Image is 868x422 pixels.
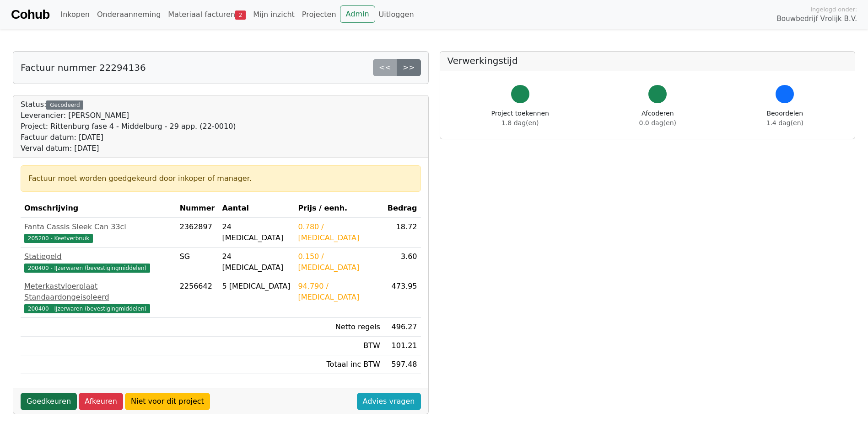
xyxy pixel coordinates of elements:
span: 200400 - IJzerwaren (bevestigingmiddelen) [24,264,150,273]
td: 496.27 [384,318,421,337]
div: 0.780 / [MEDICAL_DATA] [298,222,380,243]
a: >> [397,59,421,76]
td: SG [176,248,219,277]
span: 200400 - IJzerwaren (bevestigingmiddelen) [24,304,150,313]
div: Status: [21,99,236,154]
span: 0.0 dag(en) [639,119,676,127]
th: Aantal [219,199,295,218]
div: 0.150 / [MEDICAL_DATA] [298,251,380,273]
td: 473.95 [384,277,421,318]
th: Bedrag [384,199,421,218]
span: Ingelogd onder: [810,5,857,14]
div: Factuur moet worden goedgekeurd door inkoper of manager. [28,173,413,184]
th: Omschrijving [21,199,176,218]
div: Gecodeerd [46,100,83,110]
div: 24 [MEDICAL_DATA] [222,251,291,273]
span: 205200 - Keetverbruik [24,234,93,243]
div: 5 [MEDICAL_DATA] [222,281,291,292]
td: 2256642 [176,277,219,318]
a: Statiegeld200400 - IJzerwaren (bevestigingmiddelen) [24,251,173,273]
a: Admin [340,5,375,23]
td: 3.60 [384,248,421,277]
a: Mijn inzicht [249,5,298,24]
div: Factuur datum: [DATE] [21,132,236,143]
span: 2 [235,11,246,20]
td: Netto regels [294,318,383,337]
div: Statiegeld [24,251,173,262]
div: 94.790 / [MEDICAL_DATA] [298,281,380,303]
span: 1.8 dag(en) [501,119,539,127]
span: 1.4 dag(en) [766,119,803,127]
div: 24 [MEDICAL_DATA] [222,222,291,243]
a: Projecten [298,5,340,24]
a: Materiaal facturen2 [164,5,249,24]
th: Prijs / eenh. [294,199,383,218]
div: Fanta Cassis Sleek Can 33cl [24,222,173,232]
td: 18.72 [384,218,421,248]
td: BTW [294,337,383,355]
a: Fanta Cassis Sleek Can 33cl205200 - Keetverbruik [24,222,173,243]
a: Niet voor dit project [125,393,210,410]
div: Afcoderen [639,109,676,128]
a: Goedkeuren [21,393,77,410]
div: Project: Rittenburg fase 4 - Middelburg - 29 app. (22-0010) [21,121,236,132]
div: Meterkastvloerplaat Standaardongeisoleerd [24,281,173,303]
h5: Verwerkingstijd [447,55,848,66]
td: 597.48 [384,355,421,374]
div: Project toekennen [491,109,549,128]
a: Afkeuren [79,393,123,410]
th: Nummer [176,199,219,218]
a: Cohub [11,4,49,26]
td: 101.21 [384,337,421,355]
div: Leverancier: [PERSON_NAME] [21,110,236,121]
span: Bouwbedrijf Vrolijk B.V. [776,14,857,24]
a: Uitloggen [375,5,418,24]
a: Inkopen [57,5,93,24]
td: 2362897 [176,218,219,248]
div: Verval datum: [DATE] [21,143,236,154]
td: Totaal inc BTW [294,355,383,374]
a: Meterkastvloerplaat Standaardongeisoleerd200400 - IJzerwaren (bevestigingmiddelen) [24,281,173,314]
h5: Factuur nummer 22294136 [21,62,146,73]
div: Beoordelen [766,109,803,128]
a: Onderaanneming [93,5,164,24]
a: Advies vragen [357,393,421,410]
